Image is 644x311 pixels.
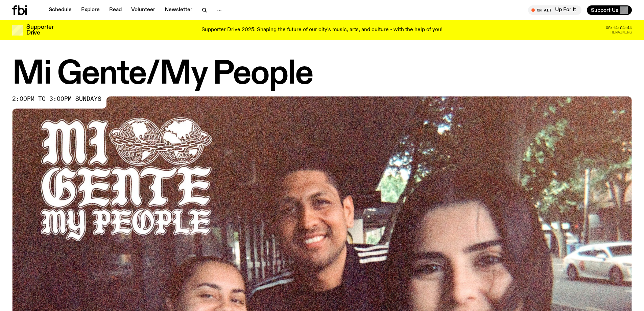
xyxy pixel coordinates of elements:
[77,5,104,15] a: Explore
[12,96,101,102] span: 2:00pm to 3:00pm sundays
[528,5,581,15] button: On AirUp For It
[611,30,632,34] span: Remaining
[26,24,53,36] h3: Supporter Drive
[587,5,632,15] button: Support Us
[127,5,159,15] a: Volunteer
[45,5,76,15] a: Schedule
[591,7,618,13] span: Support Us
[12,59,632,90] h1: Mi Gente/My People
[201,27,443,33] p: Supporter Drive 2025: Shaping the future of our city’s music, arts, and culture - with the help o...
[606,26,632,30] span: 05:14:04:44
[161,5,196,15] a: Newsletter
[105,5,126,15] a: Read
